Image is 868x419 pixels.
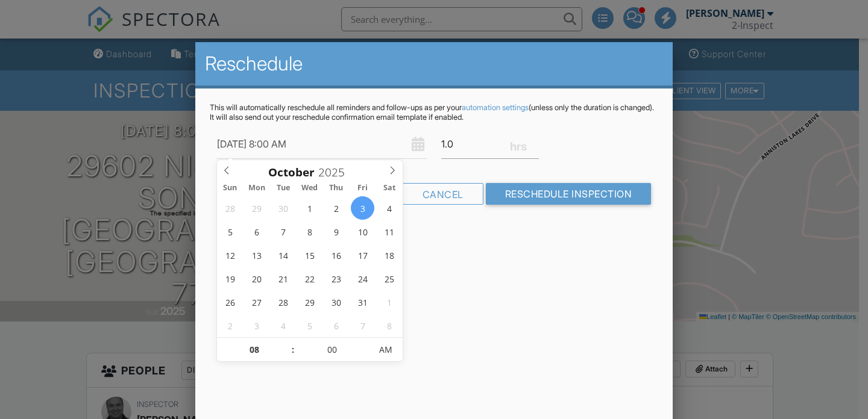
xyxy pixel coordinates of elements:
[351,243,374,267] span: October 17, 2025
[376,184,403,192] span: Sat
[298,243,321,267] span: October 15, 2025
[245,196,268,220] span: September 29, 2025
[245,314,268,337] span: November 3, 2025
[377,220,401,243] span: October 11, 2025
[324,314,348,337] span: November 6, 2025
[205,52,663,76] h2: Reschedule
[218,314,242,337] span: November 2, 2025
[377,267,401,290] span: October 25, 2025
[271,314,295,337] span: November 4, 2025
[268,167,315,178] span: Scroll to increment
[351,196,374,220] span: October 3, 2025
[350,184,376,192] span: Fri
[218,267,242,290] span: October 19, 2025
[298,290,321,314] span: October 29, 2025
[351,290,374,314] span: October 31, 2025
[271,267,295,290] span: October 21, 2025
[295,338,369,362] input: Scroll to increment
[351,220,374,243] span: October 10, 2025
[244,184,270,192] span: Mon
[218,196,242,220] span: September 28, 2025
[315,164,354,180] input: Scroll to increment
[377,243,401,267] span: October 18, 2025
[271,220,295,243] span: October 7, 2025
[291,338,295,362] span: :
[245,267,268,290] span: October 20, 2025
[298,220,321,243] span: October 8, 2025
[245,243,268,267] span: October 13, 2025
[271,196,295,220] span: September 30, 2025
[377,290,401,314] span: November 1, 2025
[297,184,323,192] span: Wed
[324,267,348,290] span: October 23, 2025
[271,243,295,267] span: October 14, 2025
[245,290,268,314] span: October 27, 2025
[351,314,374,337] span: November 7, 2025
[298,196,321,220] span: October 1, 2025
[324,243,348,267] span: October 16, 2025
[486,183,652,205] input: Reschedule Inspection
[324,220,348,243] span: October 9, 2025
[403,183,483,205] div: Cancel
[218,243,242,267] span: October 12, 2025
[323,184,350,192] span: Thu
[298,314,321,337] span: November 5, 2025
[369,338,402,362] span: Click to toggle
[377,314,401,337] span: November 8, 2025
[210,103,658,122] p: This will automatically reschedule all reminders and follow-ups as per your (unless only the dura...
[245,220,268,243] span: October 6, 2025
[217,338,291,362] input: Scroll to increment
[218,290,242,314] span: October 26, 2025
[377,196,401,220] span: October 4, 2025
[298,267,321,290] span: October 22, 2025
[351,267,374,290] span: October 24, 2025
[218,220,242,243] span: October 5, 2025
[270,184,297,192] span: Tue
[217,184,244,192] span: Sun
[271,290,295,314] span: October 28, 2025
[324,196,348,220] span: October 2, 2025
[462,103,529,112] a: automation settings
[324,290,348,314] span: October 30, 2025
